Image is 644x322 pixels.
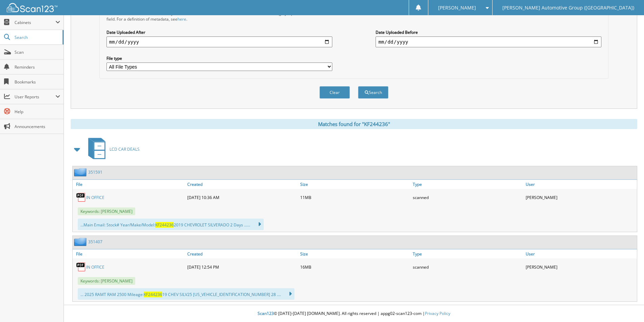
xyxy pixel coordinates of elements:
div: All metadata fields are searched by default. Select a cabinet with metadata to enable filtering b... [106,10,332,22]
img: scan123-logo-white.svg [7,3,57,12]
span: Search [15,34,59,40]
span: KF244236 [144,292,162,297]
div: [DATE] 12:54 PM [186,260,299,274]
a: User [524,180,637,189]
span: Keywords: [PERSON_NAME] [78,207,135,215]
a: here [177,16,186,22]
a: File [73,249,186,258]
input: end [376,36,601,47]
div: Matches found for "KF244236" [71,119,637,129]
span: User Reports [15,94,55,100]
div: © [DATE]-[DATE] [DOMAIN_NAME]. All rights reserved | appg02-scan123-com | [64,305,644,322]
img: PDF.png [76,262,86,272]
img: folder2.png [74,238,88,246]
a: IN OFFICE [86,264,104,270]
a: User [524,249,637,258]
span: Scan [15,49,60,55]
button: Search [358,86,388,99]
div: ... 2025 RAMT RAM 2500 Mileage: 19 CHEV SILV25 [US_VEHICLE_IDENTIFICATION_NUMBER] 28 .... [78,288,294,300]
div: [PERSON_NAME] [524,191,637,204]
div: scanned [411,191,524,204]
span: Scan123 [258,311,274,316]
a: Size [299,249,411,258]
a: Created [186,249,299,258]
div: ...Main Email: Stock# Year/Make/Model: 2019 CHEVROLET SILVERADO 2 Days ...... [78,219,264,230]
span: Cabinets [15,20,55,25]
span: [PERSON_NAME] [438,6,476,10]
a: Type [411,249,524,258]
a: Size [299,180,411,189]
span: LCD CAR DEALS [110,146,140,152]
span: KF244236 [155,222,174,228]
a: LCD CAR DEALS [84,136,140,163]
div: [DATE] 10:36 AM [186,191,299,204]
span: Bookmarks [15,79,60,85]
a: Privacy Policy [425,311,450,316]
label: Date Uploaded Before [376,29,601,35]
div: 11MB [299,191,411,204]
a: IN OFFICE [86,195,104,200]
input: start [106,36,332,47]
span: Help [15,109,60,115]
div: 16MB [299,260,411,274]
label: Date Uploaded After [106,29,332,35]
img: folder2.png [74,168,88,176]
div: scanned [411,260,524,274]
iframe: Chat Widget [610,290,644,322]
span: Announcements [15,124,60,129]
img: PDF.png [76,192,86,202]
a: 351407 [88,239,102,245]
a: Type [411,180,524,189]
label: File type [106,55,332,61]
span: [PERSON_NAME] Automotive Group ([GEOGRAPHIC_DATA]) [502,6,634,10]
a: File [73,180,186,189]
button: Clear [319,86,350,99]
span: Keywords: [PERSON_NAME] [78,277,135,285]
a: Created [186,180,299,189]
span: Reminders [15,64,60,70]
a: 351591 [88,169,102,175]
div: [PERSON_NAME] [524,260,637,274]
